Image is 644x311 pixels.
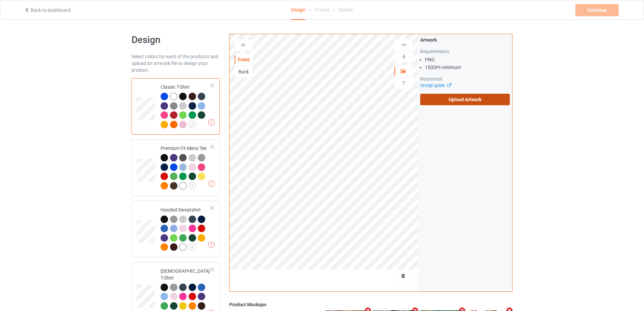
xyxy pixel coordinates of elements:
[189,182,196,190] img: svg+xml;base64,PD94bWwgdmVyc2lvbj0iMS4wIiBlbmNvZGluZz0iVVRGLTgiPz4KPHN2ZyB3aWR0aD0iMjJweCIgaGVpZ2...
[420,83,451,88] a: Design guide
[161,145,211,189] div: Premium Fit Mens Tee
[401,53,407,60] img: svg%3E%0A
[132,139,220,196] div: Premium Fit Mens Tee
[339,0,353,19] div: Details
[132,78,220,135] div: Classic T-Shirt
[132,34,220,46] h1: Design
[420,94,510,105] label: Upload Artwork
[420,75,510,82] div: Resources
[24,7,71,13] a: Back to dashboard
[235,68,253,75] div: Back
[401,80,407,86] img: svg%3E%0A
[161,84,211,128] div: Classic T-Shirt
[315,0,329,19] div: Pricing
[170,102,177,110] img: heather_texture.png
[229,301,512,308] div: Product Mockups
[425,56,510,63] li: PNG
[420,48,510,55] div: Requirements
[198,154,205,161] img: heather_texture.png
[425,64,510,71] li: 150 DPI minimum
[235,56,253,63] div: Front
[291,0,305,20] div: Design
[401,42,407,48] img: svg%3E%0A
[208,242,215,248] img: exclamation icon
[189,243,196,251] img: svg+xml;base64,PD94bWwgdmVyc2lvbj0iMS4wIiBlbmNvZGluZz0iVVRGLTgiPz4KPHN2ZyB3aWR0aD0iMjJweCIgaGVpZ2...
[189,121,196,128] img: svg+xml;base64,PD94bWwgdmVyc2lvbj0iMS4wIiBlbmNvZGluZz0iVVRGLTgiPz4KPHN2ZyB3aWR0aD0iMjJweCIgaGVpZ2...
[161,206,211,250] div: Hooded Sweatshirt
[420,37,510,43] div: Artwork
[208,180,215,187] img: exclamation icon
[132,201,220,257] div: Hooded Sweatshirt
[208,119,215,126] img: exclamation icon
[132,53,220,73] div: Select colors for each of the products and upload an artwork file to design your product.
